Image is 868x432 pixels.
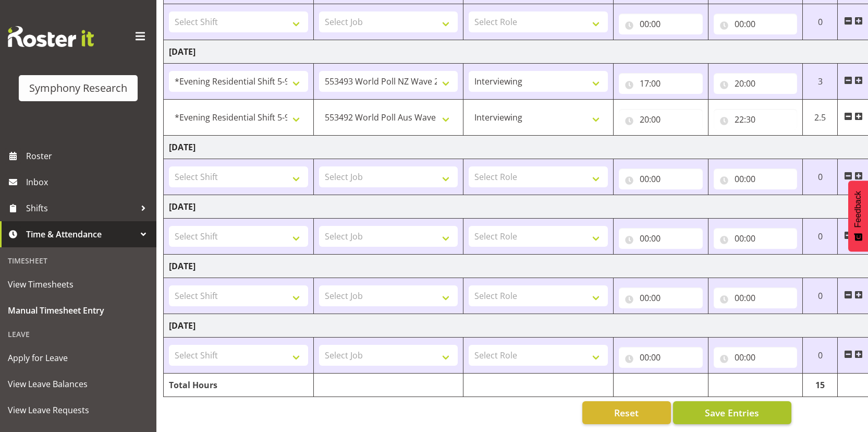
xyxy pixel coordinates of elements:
span: Manual Timesheet Entry [8,303,149,318]
button: Feedback - Show survey [848,181,868,251]
a: Manual Timesheet Entry [3,297,154,323]
a: View Timesheets [3,271,154,297]
span: Save Entries [705,406,759,419]
span: Feedback [853,191,863,227]
span: Time & Attendance [26,226,136,242]
div: Leave [3,323,154,345]
input: Click to select... [714,73,798,94]
img: Rosterit website logo [8,26,94,47]
input: Click to select... [619,228,703,249]
input: Click to select... [619,169,703,189]
input: Click to select... [619,73,703,94]
input: Click to select... [714,14,798,34]
td: 0 [803,159,838,195]
input: Click to select... [714,228,798,249]
td: 0 [803,219,838,255]
div: Timesheet [3,250,154,271]
input: Click to select... [714,347,798,368]
button: Reset [582,401,671,424]
span: Reset [614,406,639,419]
td: 0 [803,4,838,40]
span: Shifts [26,200,136,216]
span: View Timesheets [8,277,149,292]
span: Roster [26,148,151,164]
a: View Leave Balances [3,371,154,397]
input: Click to select... [714,287,798,308]
div: Symphony Research [29,80,127,96]
span: View Leave Balances [8,376,149,392]
td: 3 [803,64,838,100]
input: Click to select... [619,14,703,34]
span: Apply for Leave [8,350,149,366]
a: View Leave Requests [3,397,154,423]
button: Save Entries [673,401,791,424]
span: View Leave Requests [8,402,149,418]
input: Click to select... [619,287,703,308]
input: Click to select... [714,169,798,189]
td: 2.5 [803,100,838,136]
span: Inbox [26,174,151,190]
td: 15 [803,374,838,397]
input: Click to select... [714,109,798,130]
input: Click to select... [619,109,703,130]
a: Apply for Leave [3,345,154,371]
td: Total Hours [164,374,314,397]
input: Click to select... [619,347,703,368]
td: 0 [803,338,838,374]
td: 0 [803,278,838,314]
